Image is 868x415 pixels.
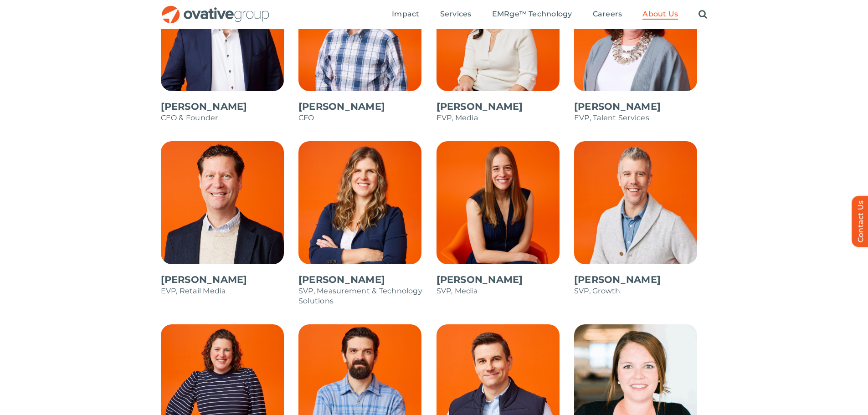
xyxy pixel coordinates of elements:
[161,5,270,13] a: OG_Full_horizontal_RGB
[492,10,572,20] a: EMRge™ Technology
[440,10,472,19] span: Services
[392,10,419,19] span: Impact
[492,10,572,19] span: EMRge™ Technology
[642,10,678,20] a: About Us
[440,10,472,20] a: Services
[392,10,419,20] a: Impact
[642,10,678,19] span: About Us
[593,10,622,19] span: Careers
[593,10,622,20] a: Careers
[699,10,707,20] a: Search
